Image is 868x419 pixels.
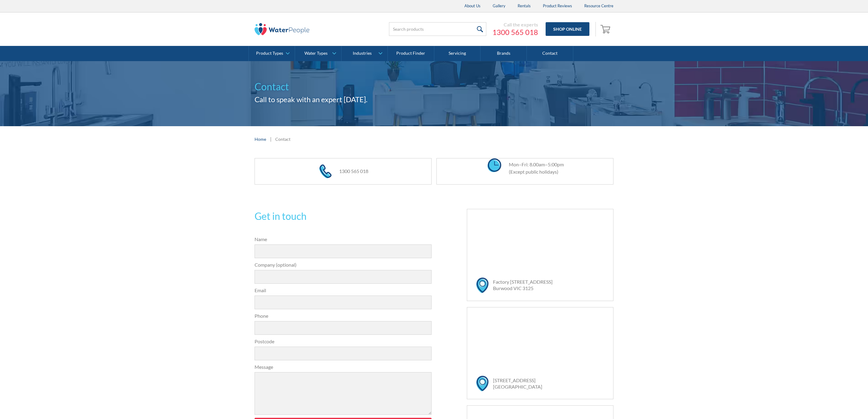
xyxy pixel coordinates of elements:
[599,22,613,36] a: Open cart
[488,158,501,172] img: clock icon
[255,209,432,223] h2: Get in touch
[353,51,372,56] div: Industries
[304,51,328,56] div: Water Types
[255,261,432,268] label: Company (optional)
[492,22,538,28] div: Call the experts
[319,164,332,178] img: phone icon
[476,278,488,293] img: map marker icon
[600,24,612,34] img: shopping cart
[269,135,272,143] div: |
[255,287,432,294] label: Email
[255,338,432,345] label: Postcode
[389,22,486,36] input: Search products
[546,22,589,36] a: Shop Online
[275,136,290,142] div: Contact
[255,312,432,320] label: Phone
[388,46,434,61] a: Product Finder
[255,136,266,142] a: Home
[255,23,309,35] img: The Water People
[492,28,538,37] a: 1300 565 018
[256,51,283,56] div: Product Types
[342,46,387,61] a: Industries
[527,46,573,61] a: Contact
[493,377,542,390] a: [STREET_ADDRESS][GEOGRAPHIC_DATA]
[492,28,538,36] span: 1300 565 018
[476,376,488,391] img: map marker icon
[503,161,564,175] div: Mon–Fri: 8.00am–5:00pm (Except public holidays)
[339,168,368,174] a: 1300 565 018
[481,46,527,61] a: Brands
[249,46,295,61] a: Product Types
[255,363,432,371] label: Message
[255,79,613,94] h1: Contact
[434,46,481,61] a: Servicing
[295,46,341,61] a: Water Types
[255,94,613,105] h2: Call to speak with an expert [DATE].
[493,279,553,291] a: Factory [STREET_ADDRESS]Burwood VIC 3125
[255,236,432,243] label: Name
